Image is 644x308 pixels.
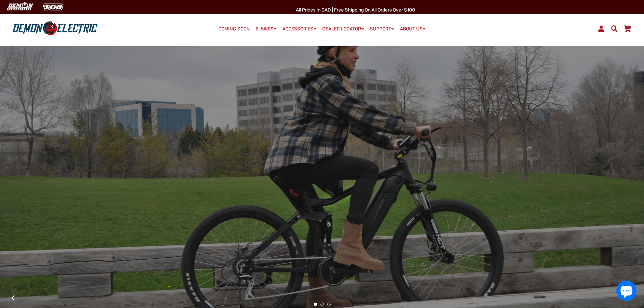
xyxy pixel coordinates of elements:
a: COMING SOON [216,24,252,34]
img: TGB Canada [39,1,67,13]
img: Demon Electric [3,1,36,13]
a: DEALER LOCATOR [320,24,366,34]
img: Demon Electric logo [10,20,100,38]
a: SUPPORT [367,24,397,34]
span: All Prices in CAD | Free shipping on all orders over $100 [296,7,415,13]
a: E-BIKES [253,24,279,34]
button: 2 of 3 [320,303,324,306]
inbox-online-store-chat: Shopify online store chat [614,281,639,303]
a: ABOUT US [398,24,428,34]
button: 3 of 3 [327,303,331,306]
button: 1 of 3 [314,303,317,306]
a: ACCESSORIES [280,24,319,34]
